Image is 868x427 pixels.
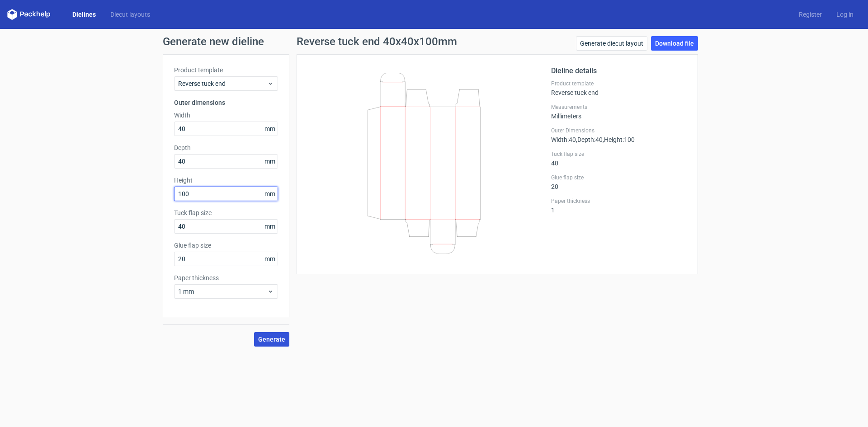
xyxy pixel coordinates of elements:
[551,103,687,120] div: Millimeters
[174,273,278,282] label: Paper thickness
[576,136,603,143] span: , Depth : 40
[65,10,103,19] a: Dielines
[174,111,278,120] label: Width
[551,174,687,181] label: Glue flap size
[651,36,698,51] a: Download file
[262,122,278,136] span: mm
[262,220,278,233] span: mm
[174,66,278,75] label: Product template
[551,174,687,190] div: 20
[258,336,285,343] span: Generate
[297,36,457,47] h1: Reverse tuck end 40x40x100mm
[576,36,647,51] a: Generate diecut layout
[174,241,278,250] label: Glue flap size
[262,252,278,266] span: mm
[174,143,278,152] label: Depth
[174,208,278,217] label: Tuck flap size
[254,332,289,347] button: Generate
[178,79,267,88] span: Reverse tuck end
[551,150,687,167] div: 40
[551,136,576,143] span: Width : 40
[174,98,278,107] h3: Outer dimensions
[551,150,687,158] label: Tuck flap size
[551,127,687,134] label: Outer Dimensions
[551,197,687,214] div: 1
[603,136,635,143] span: , Height : 100
[551,80,687,87] label: Product template
[262,187,278,201] span: mm
[174,176,278,185] label: Height
[551,103,687,111] label: Measurements
[163,36,705,47] h1: Generate new dieline
[551,197,687,205] label: Paper thickness
[262,155,278,168] span: mm
[178,287,267,296] span: 1 mm
[551,80,687,96] div: Reverse tuck end
[792,10,829,19] a: Register
[551,66,687,76] h2: Dieline details
[103,10,157,19] a: Diecut layouts
[829,10,861,19] a: Log in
